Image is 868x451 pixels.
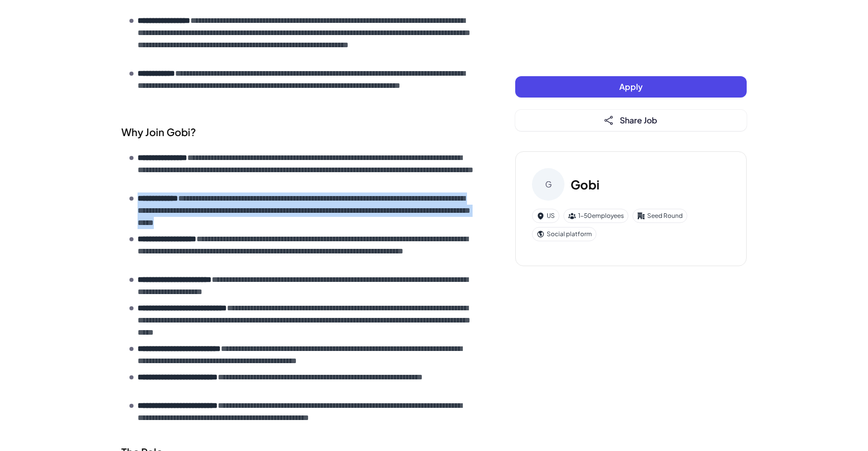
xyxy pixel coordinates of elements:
[532,227,596,241] div: Social platform
[532,168,564,201] div: G
[515,76,747,98] button: Apply
[632,209,687,223] div: Seed Round
[563,209,628,223] div: 1-50 employees
[571,175,599,194] h3: Gobi
[620,115,657,125] span: Share Job
[619,81,643,92] span: Apply
[515,110,747,131] button: Share Job
[121,124,475,140] div: Why Join Gobi?
[532,209,559,223] div: US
